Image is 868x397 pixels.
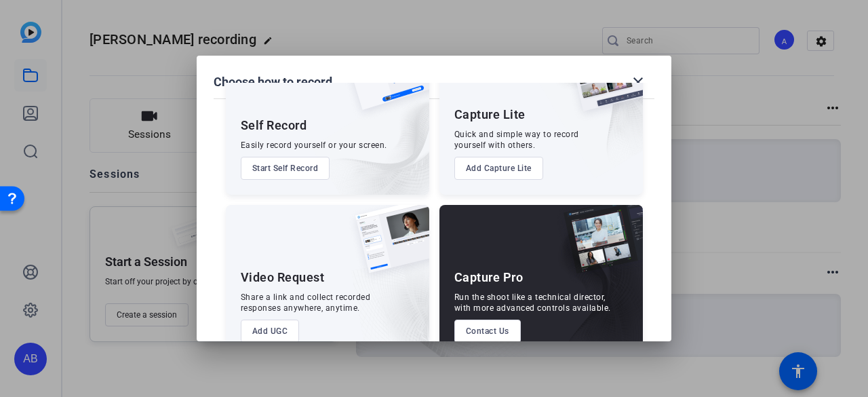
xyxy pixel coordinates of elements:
button: Start Self Record [241,157,330,180]
img: self-record.png [336,42,429,124]
mat-icon: close [630,74,646,90]
img: capture-pro.png [553,205,643,288]
div: Self Record [241,117,307,134]
img: ugc-content.png [345,205,429,287]
img: capture-lite.png [559,42,643,125]
div: Run the shoot like a technical director, with more advanced controls available. [454,292,611,314]
button: Add UGC [241,320,300,343]
img: embarkstudio-self-record.png [311,71,429,195]
div: Capture Pro [454,269,524,286]
div: Video Request [241,269,325,286]
div: Quick and simple way to record yourself with others. [454,129,579,151]
div: Easily record yourself or your screen. [241,140,387,151]
h1: Choose how to record [214,74,332,90]
img: embarkstudio-ugc-content.png [351,247,429,358]
div: Capture Lite [454,107,526,123]
img: embarkstudio-capture-pro.png [542,222,643,358]
div: Share a link and collect recorded responses anywhere, anytime. [241,292,371,314]
img: embarkstudio-capture-lite.png [521,42,643,178]
button: Contact Us [454,320,521,343]
button: Add Capture Lite [454,157,543,180]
